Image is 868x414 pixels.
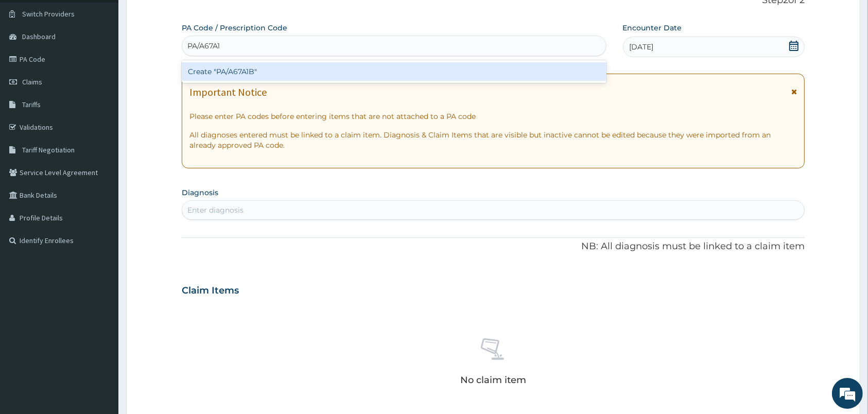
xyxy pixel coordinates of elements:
span: Tariffs [22,100,41,109]
p: NB: All diagnosis must be linked to a claim item [182,240,805,253]
p: All diagnoses entered must be linked to a claim item. Diagnosis & Claim Items that are visible bu... [189,130,797,150]
div: Chat with us now [54,58,173,71]
label: Diagnosis [182,187,218,198]
div: Minimize live chat window [169,5,194,30]
span: Tariff Negotiation [22,145,75,154]
p: Please enter PA codes before entering items that are not attached to a PA code [189,111,797,122]
span: [DATE] [630,42,654,52]
span: Dashboard [22,32,56,41]
p: No claim item [460,375,526,385]
span: Switch Providers [22,9,75,19]
div: Create "PA/A67A1B" [182,62,606,81]
span: Claims [22,77,42,87]
h3: Claim Items [182,285,239,297]
h1: Important Notice [189,87,267,98]
span: We're online! [60,130,142,234]
div: Enter diagnosis [187,205,244,215]
label: PA Code / Prescription Code [182,23,287,33]
textarea: Type your message and hit 'Enter' [5,281,196,317]
label: Encounter Date [623,23,682,33]
img: d_794563401_company_1708531726252_794563401 [19,51,42,77]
